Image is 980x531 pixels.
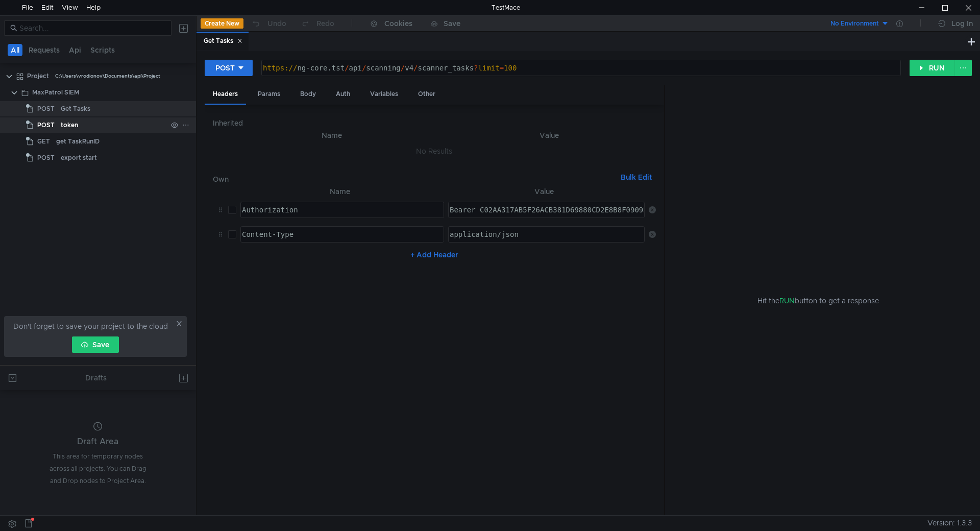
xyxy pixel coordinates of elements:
[250,85,288,104] div: Params
[316,17,334,30] div: Redo
[205,60,253,76] button: POST
[19,22,165,34] input: Search...
[416,147,452,156] nz-embed-empty: No Results
[617,171,656,183] button: Bulk Edit
[13,320,168,332] span: Don't forget to save your project to the cloud
[927,516,972,530] span: Version: 1.3.3
[66,44,84,56] button: Api
[779,296,795,305] span: RUN
[384,17,412,30] div: Cookies
[55,68,160,84] div: C:\Users\vrodionov\Documents\api\Project
[444,20,460,27] div: Save
[951,17,973,30] div: Log In
[32,85,79,100] div: MaxPatrol SIEM
[410,85,444,104] div: Other
[72,336,119,353] button: Save
[61,150,97,165] div: export start
[757,295,879,306] span: Hit the button to get a response
[910,60,955,76] button: RUN
[221,129,443,141] th: Name
[292,85,324,104] div: Body
[87,44,118,56] button: Scripts
[236,185,444,198] th: Name
[37,150,55,165] span: POST
[205,85,246,105] div: Headers
[818,15,889,32] button: No Environment
[26,44,63,56] button: Requests
[37,101,55,116] span: POST
[85,372,107,384] div: Drafts
[406,249,462,261] button: + Add Header
[27,68,49,84] div: Project
[204,36,242,46] div: Get Tasks
[267,17,286,30] div: Undo
[201,18,243,29] button: Create New
[213,117,656,129] h6: Inherited
[328,85,358,104] div: Auth
[444,185,645,198] th: Value
[293,16,341,31] button: Redo
[213,173,617,185] h6: Own
[37,117,55,133] span: POST
[362,85,406,104] div: Variables
[61,117,78,133] div: token
[37,134,50,149] span: GET
[443,129,656,141] th: Value
[215,62,235,74] div: POST
[8,44,22,56] button: All
[56,134,100,149] div: get TaskRunID
[61,101,90,116] div: Get Tasks
[243,16,293,31] button: Undo
[830,19,879,29] div: No Environment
